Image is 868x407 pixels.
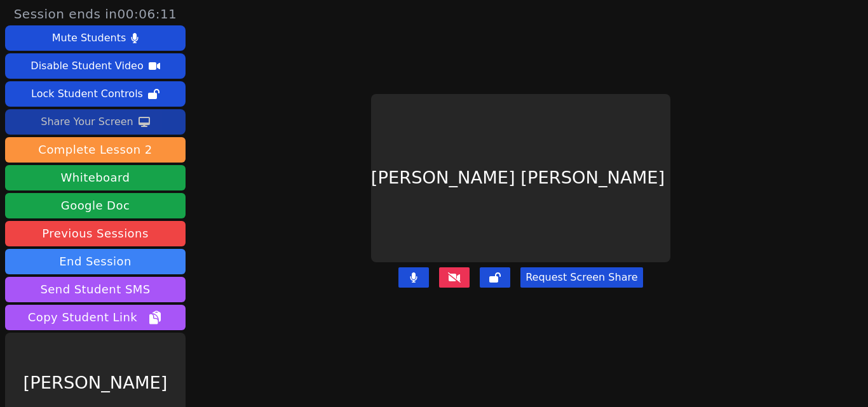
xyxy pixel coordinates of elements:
div: Share Your Screen [41,112,133,132]
button: Request Screen Share [520,267,642,288]
div: Disable Student Video [31,56,143,76]
button: Share Your Screen [5,109,186,135]
button: Complete Lesson 2 [5,137,186,163]
button: End Session [5,249,186,274]
button: Disable Student Video [5,53,186,79]
a: Previous Sessions [5,221,186,246]
button: Send Student SMS [5,277,186,302]
button: Lock Student Controls [5,81,186,107]
time: 00:06:11 [118,6,177,22]
div: [PERSON_NAME] [PERSON_NAME] [371,94,670,262]
span: Copy Student Link [28,309,163,326]
button: Copy Student Link [5,305,186,330]
a: Google Doc [5,193,186,218]
button: Mute Students [5,25,186,51]
div: Lock Student Controls [31,84,143,104]
span: Session ends in [14,5,177,23]
div: Mute Students [52,28,126,48]
button: Whiteboard [5,165,186,190]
